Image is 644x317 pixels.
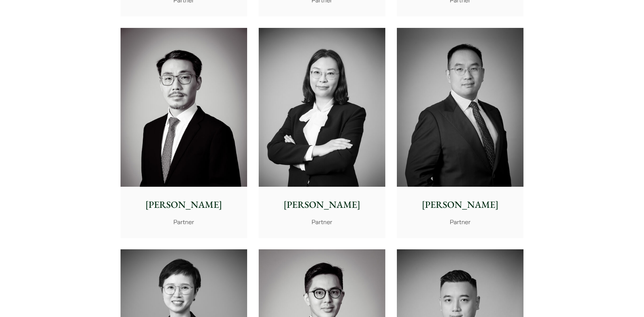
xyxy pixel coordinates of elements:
p: [PERSON_NAME] [264,198,380,212]
a: [PERSON_NAME] Partner [121,28,247,238]
p: Partner [126,217,242,227]
p: [PERSON_NAME] [126,198,242,212]
p: [PERSON_NAME] [402,198,518,212]
a: [PERSON_NAME] Partner [397,28,523,238]
p: Partner [264,217,380,227]
a: [PERSON_NAME] Partner [259,28,385,238]
p: Partner [402,217,518,227]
